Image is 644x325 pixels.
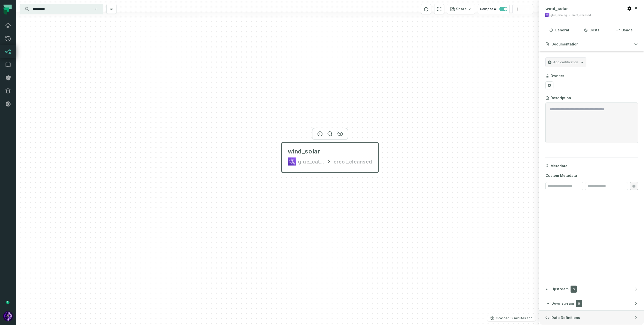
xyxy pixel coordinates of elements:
h3: Description [550,95,571,100]
span: Upstream [551,287,569,292]
button: Clear search query [93,7,98,12]
button: Costs [576,23,607,37]
span: Data Definitions [551,315,580,320]
span: 0 [571,286,577,293]
button: Upstream0 [539,282,644,296]
span: Downstream [551,301,574,306]
button: General [544,23,574,37]
span: Add certification [553,60,578,64]
button: Share [447,4,475,14]
span: wind_solar [288,147,320,155]
p: Scanned [496,316,533,321]
div: ercot_cleansed [334,157,372,166]
button: Collapse all [478,4,510,14]
button: Downstream0 [539,296,644,310]
button: zoom out [523,4,533,14]
span: Custom Metadata [545,173,638,178]
button: Usage [609,23,639,37]
div: Tooltip anchor [6,300,10,305]
img: avatar of Ofir Or [3,311,13,321]
button: Data Definitions [539,311,644,325]
textarea: Entity Description [550,107,634,139]
div: ercot_cleansed [572,13,591,17]
relative-time: Sep 11, 2025, 11:01 AM GMT+3 [509,316,533,320]
span: 0 [576,300,582,307]
button: Documentation [539,37,644,51]
div: glue_catalog [550,13,567,17]
span: Documentation [551,42,579,47]
button: Add certification [545,57,586,67]
div: glue_catalog [298,157,325,166]
span: wind_solar [545,6,568,11]
button: Scanned[DATE] 11:01:54 AM [487,315,536,321]
h3: Owners [550,73,564,78]
span: Metadata [550,164,568,169]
